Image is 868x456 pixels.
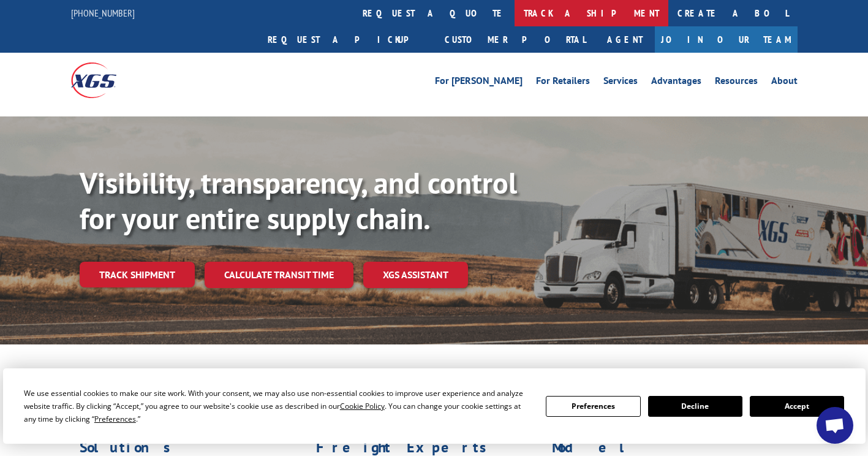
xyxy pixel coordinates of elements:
[436,26,595,53] a: Customer Portal
[3,368,866,444] div: Cookie Consent Prompt
[363,262,468,288] a: XGS ASSISTANT
[80,262,195,287] a: Track shipment
[655,26,798,53] a: Join Our Team
[259,26,436,53] a: Request a pickup
[603,76,638,89] a: Services
[648,396,742,417] button: Decline
[536,76,590,89] a: For Retailers
[750,396,844,417] button: Accept
[715,76,758,89] a: Resources
[595,26,655,53] a: Agent
[80,164,517,237] b: Visibility, transparency, and control for your entire supply chain.
[24,387,531,425] div: We use essential cookies to make our site work. With your consent, we may also use non-essential ...
[94,414,136,424] span: Preferences
[771,76,798,89] a: About
[651,76,701,89] a: Advantages
[546,396,640,417] button: Preferences
[340,401,385,411] span: Cookie Policy
[205,262,353,288] a: Calculate transit time
[435,76,523,89] a: For [PERSON_NAME]
[817,407,853,444] div: Open chat
[71,7,135,19] a: [PHONE_NUMBER]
